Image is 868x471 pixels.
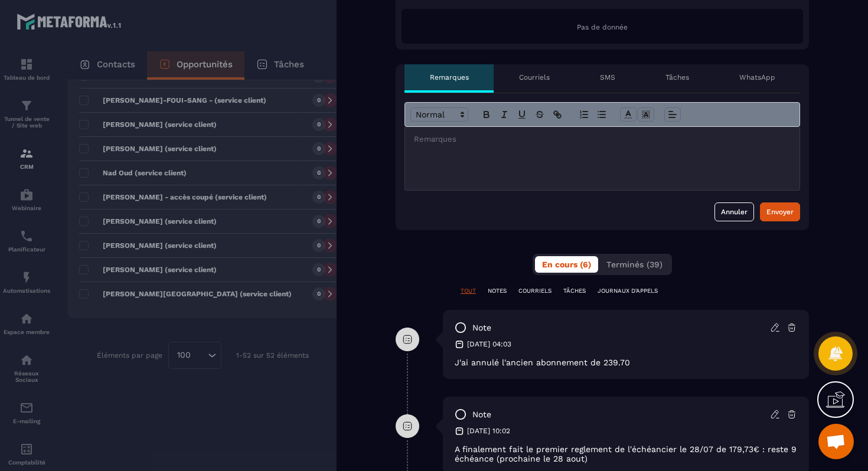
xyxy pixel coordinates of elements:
[518,287,552,295] p: COURRIELS
[472,409,491,420] p: note
[488,287,507,295] p: NOTES
[600,73,615,82] p: SMS
[577,23,628,31] span: Pas de donnée
[818,424,854,459] a: Ouvrir le chat
[430,73,469,82] p: Remarques
[461,287,476,295] p: TOUT
[472,322,491,333] p: note
[563,287,586,295] p: TÂCHES
[535,256,598,273] button: En cours (6)
[760,202,800,221] button: Envoyer
[455,358,797,367] p: J'ai annulé l'ancien abonnement de 239.70
[455,444,797,463] p: A finalement fait le premier reglement de l'échéancier le 28/07 de 179,73€ : reste 9 échéance (pr...
[714,202,754,221] button: Annuler
[606,260,663,269] span: Terminés (39)
[519,73,550,82] p: Courriels
[665,73,689,82] p: Tâches
[598,287,658,295] p: JOURNAUX D'APPELS
[467,339,511,349] p: [DATE] 04:03
[467,426,510,436] p: [DATE] 10:02
[599,256,670,273] button: Terminés (39)
[542,260,591,269] span: En cours (6)
[766,206,794,218] div: Envoyer
[739,73,775,82] p: WhatsApp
